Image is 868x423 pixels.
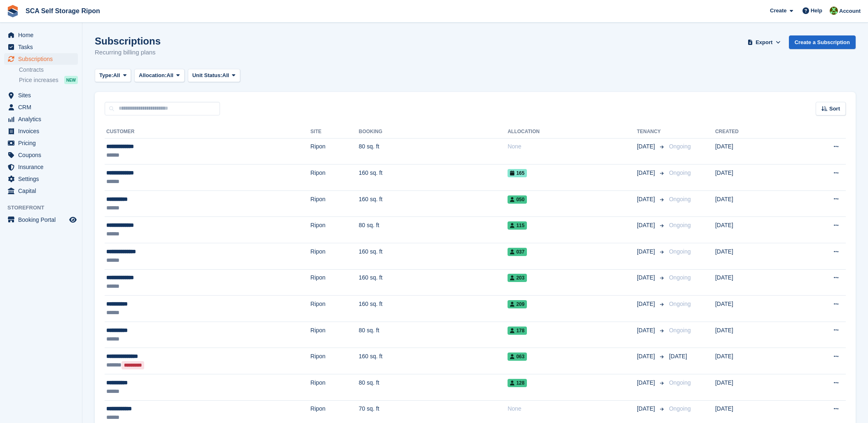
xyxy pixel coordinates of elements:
a: Create a Subscription [789,35,856,49]
span: Allocation: [139,71,166,80]
span: Ongoing [669,405,691,412]
td: [DATE] [715,374,791,401]
a: menu [4,173,78,185]
a: menu [4,161,78,173]
span: Ongoing [669,327,691,334]
span: [DATE] [637,404,657,413]
span: 115 [508,221,527,230]
a: menu [4,113,78,125]
td: Ripon [311,243,359,270]
div: NEW [64,76,78,84]
a: menu [4,214,78,226]
span: [DATE] [637,142,657,151]
td: 160 sq. ft [359,164,508,191]
span: [DATE] [637,247,657,256]
td: [DATE] [715,243,791,270]
span: CRM [18,101,68,113]
span: 209 [508,300,527,308]
span: Help [811,7,822,15]
a: Preview store [68,215,78,225]
div: None [508,404,637,413]
a: menu [4,53,78,65]
span: Ongoing [669,274,691,281]
span: Create [770,7,786,15]
td: Ripon [311,269,359,296]
span: Pricing [18,137,68,149]
span: Booking Portal [18,214,68,226]
td: [DATE] [715,348,791,374]
th: Allocation [508,125,637,139]
td: Ripon [311,374,359,401]
span: Insurance [18,161,68,173]
span: 037 [508,248,527,256]
span: 165 [508,169,527,177]
td: Ripon [311,190,359,217]
span: Type: [99,71,113,80]
span: 063 [508,352,527,361]
span: Tasks [18,41,68,53]
a: menu [4,149,78,161]
span: 050 [508,195,527,204]
span: 203 [508,274,527,282]
span: Invoices [18,125,68,137]
td: [DATE] [715,296,791,322]
th: Tenancy [637,125,666,139]
a: menu [4,29,78,41]
img: stora-icon-8386f47178a22dfd0bd8f6a31ec36ba5ce8667c1dd55bd0f319d3a0aa187defe.svg [7,5,19,17]
td: 160 sq. ft [359,190,508,217]
span: Ongoing [669,143,691,150]
a: menu [4,137,78,149]
span: Ongoing [669,169,691,176]
div: None [508,142,637,151]
a: menu [4,125,78,137]
td: 160 sq. ft [359,243,508,270]
span: [DATE] [637,300,657,308]
span: Sites [18,89,68,101]
img: Kelly Neesham [830,7,838,15]
span: [DATE] [669,353,687,360]
button: Allocation: All [134,69,185,82]
td: 80 sq. ft [359,374,508,401]
td: Ripon [311,296,359,322]
p: Recurring billing plans [95,48,161,57]
span: Storefront [7,204,82,212]
span: Price increases [19,76,58,84]
td: [DATE] [715,217,791,243]
td: [DATE] [715,322,791,348]
td: Ripon [311,138,359,164]
td: 80 sq. ft [359,217,508,243]
span: Subscriptions [18,53,68,65]
span: Ongoing [669,379,691,386]
span: Settings [18,173,68,185]
button: Unit Status: All [188,69,240,82]
span: [DATE] [637,352,657,361]
span: Ongoing [669,196,691,202]
td: Ripon [311,164,359,191]
td: 80 sq. ft [359,322,508,348]
th: Customer [105,125,311,139]
td: Ripon [311,322,359,348]
span: [DATE] [637,169,657,177]
td: Ripon [311,348,359,374]
span: Ongoing [669,248,691,255]
span: All [166,71,173,80]
span: Ongoing [669,301,691,307]
span: Sort [829,105,840,113]
a: menu [4,41,78,53]
th: Created [715,125,791,139]
span: [DATE] [637,326,657,335]
a: menu [4,185,78,197]
span: Analytics [18,113,68,125]
td: 160 sq. ft [359,269,508,296]
td: [DATE] [715,269,791,296]
td: [DATE] [715,164,791,191]
span: Capital [18,185,68,197]
a: Contracts [19,66,78,74]
span: [DATE] [637,221,657,230]
span: [DATE] [637,273,657,282]
span: All [222,71,229,80]
h1: Subscriptions [95,35,161,47]
span: Ongoing [669,222,691,228]
a: SCA Self Storage Ripon [22,4,103,18]
td: 80 sq. ft [359,138,508,164]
